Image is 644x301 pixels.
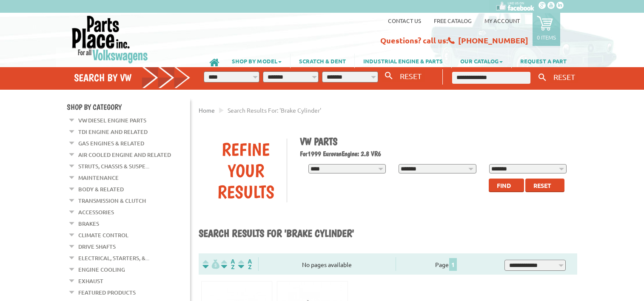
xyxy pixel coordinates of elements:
button: Reset [525,179,564,192]
a: My Account [484,17,520,24]
a: OUR CATALOG [452,54,511,68]
a: Contact us [388,17,421,24]
div: Page [396,257,497,271]
a: Maintenance [78,172,119,183]
button: RESET [550,71,578,83]
a: Transmission & Clutch [78,195,146,206]
a: INDUSTRIAL ENGINE & PARTS [355,54,451,68]
a: Home [199,106,215,114]
span: Find [497,182,511,189]
img: Parts Place Inc! [71,15,149,64]
h1: VW Parts [300,135,571,148]
a: SCRATCH & DENT [291,54,354,68]
a: Engine Cooling [78,264,125,275]
a: Struts, Chassis & Suspe... [78,161,149,172]
div: No pages available [259,260,396,269]
button: RESET [396,70,425,82]
a: Exhaust [78,275,103,287]
span: RESET [400,71,422,80]
button: Search By VW... [382,70,396,82]
div: Refine Your Results [205,139,287,202]
a: Gas Engines & Related [78,138,144,149]
h2: 1999 Eurovan [300,150,571,158]
img: filterpricelow.svg [202,259,219,269]
img: Sort by Headline [219,259,237,269]
a: SHOP BY MODEL [223,54,290,68]
span: 1 [449,258,457,271]
span: RESET [553,72,575,81]
span: Reset [533,182,551,189]
a: REQUEST A PART [512,54,575,68]
a: Electrical, Starters, &... [78,253,149,264]
img: Sort by Sales Rank [237,259,254,269]
h4: Search by VW [74,71,191,84]
a: Drive Shafts [78,241,116,252]
span: Engine: 2.8 VR6 [342,150,381,158]
h1: Search results for 'brake cylinder' [199,227,577,241]
a: TDI Engine and Related [78,126,148,137]
span: Search results for: 'brake cylinder' [228,106,321,114]
a: Free Catalog [434,17,472,24]
button: Find [489,179,524,192]
a: Accessories [78,207,114,218]
a: Featured Products [78,287,136,298]
a: Body & Related [78,184,124,195]
p: 0 items [537,34,556,41]
a: Climate Control [78,230,128,241]
button: Keyword Search [536,71,549,85]
h4: Shop By Category [67,102,190,111]
span: For [300,150,308,158]
a: Air Cooled Engine and Related [78,149,171,160]
a: Brakes [78,218,99,229]
a: VW Diesel Engine Parts [78,115,146,126]
a: 0 items [533,13,560,46]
